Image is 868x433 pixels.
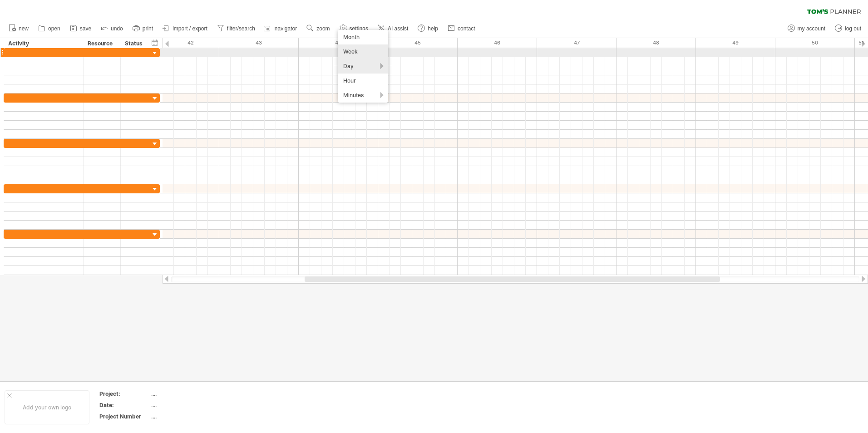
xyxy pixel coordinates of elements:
[537,38,616,48] div: 47
[338,88,388,103] div: Minutes
[36,23,63,34] a: open
[445,23,478,34] a: contact
[275,25,297,32] span: navigator
[458,25,475,32] span: contact
[337,23,371,34] a: settings
[99,413,149,420] div: Project Number
[616,38,696,48] div: 48
[775,38,855,48] div: 50
[125,39,145,48] div: Status
[375,23,411,34] a: AI assist
[219,38,299,48] div: 43
[151,401,227,409] div: ....
[785,23,828,34] a: my account
[143,25,153,32] span: print
[350,25,368,32] span: settings
[304,23,332,34] a: zoom
[160,23,210,34] a: import / export
[140,38,219,48] div: 42
[428,25,438,32] span: help
[151,413,227,420] div: ....
[48,25,60,32] span: open
[338,59,388,74] div: Day
[845,25,861,32] span: log out
[415,23,441,34] a: help
[99,390,149,398] div: Project:
[99,401,149,409] div: Date:
[458,38,537,48] div: 46
[173,25,207,32] span: import / export
[338,74,388,88] div: Hour
[151,390,227,398] div: ....
[262,23,300,34] a: navigator
[19,25,29,32] span: new
[215,23,258,34] a: filter/search
[338,44,388,59] div: Week
[388,25,408,32] span: AI assist
[88,39,115,48] div: Resource
[338,30,388,44] div: Month
[6,23,31,34] a: new
[80,25,91,32] span: save
[227,25,255,32] span: filter/search
[8,39,78,48] div: Activity
[798,25,825,32] span: my account
[99,23,126,34] a: undo
[833,23,864,34] a: log out
[378,38,458,48] div: 45
[130,23,156,34] a: print
[111,25,123,32] span: undo
[696,38,775,48] div: 49
[68,23,94,34] a: save
[299,38,378,48] div: 44
[5,390,89,424] div: Add your own logo
[316,25,330,32] span: zoom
